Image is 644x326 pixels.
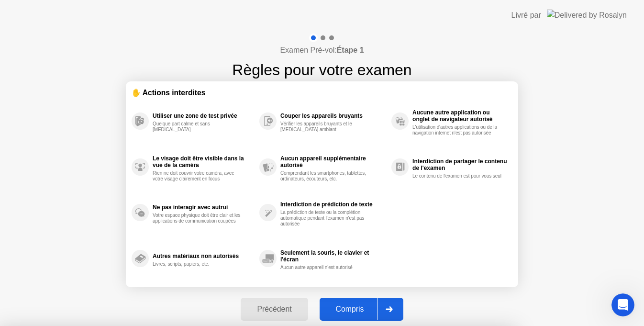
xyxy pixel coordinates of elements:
div: L'utilisation d'autres applications ou de la navigation internet n'est pas autorisée [412,124,503,136]
div: Aucun autre appareil n'est autorisé [280,265,371,270]
div: Interdiction de prédiction de texte [280,201,387,208]
div: Compris [322,305,378,314]
div: Ne pas interagir avec autrui [153,204,255,211]
div: Autres matériaux non autorisés [153,253,255,259]
h1: Messages [71,4,122,21]
span: Help [152,262,167,269]
div: Votre espace physique doit être clair et les applications de communication coupées [153,213,243,224]
button: Messages [64,238,127,276]
h2: No messages [64,129,128,140]
span: Home [22,262,42,269]
button: Help [128,238,191,276]
div: Livres, scripts, papiers, etc. [153,261,243,267]
b: Étape 1 [337,46,364,54]
div: ✋ Actions interdites [132,87,512,98]
img: Delivered by Rosalyn [547,10,627,21]
div: Précédent [244,305,305,314]
div: Aucune autre application ou onglet de navigateur autorisé [412,109,508,123]
div: Quelque part calme et sans [MEDICAL_DATA] [153,121,243,133]
span: Messages from the team will be shown here [22,150,170,159]
div: Couper les appareils bruyants [280,112,387,119]
div: Aucun appareil supplémentaire autorisé [280,155,387,169]
div: Livré par [511,10,541,21]
button: Send us a message [44,209,147,228]
div: Le contenu de l'examen est pour vous seul [412,173,503,179]
div: La prédiction de texte ou la complétion automatique pendant l'examen n'est pas autorisée [280,210,371,227]
div: Vérifier les appareils bruyants et le [MEDICAL_DATA] ambiant [280,121,371,133]
div: Rien ne doit couvrir votre caméra, avec votre visage clairement en focus [153,170,243,182]
h4: Examen Pré-vol: [280,45,364,56]
div: Seulement la souris, le clavier et l'écran [280,249,387,263]
h1: Règles pour votre examen [232,58,411,81]
div: Le visage doit être visible dans la vue de la caméra [153,155,255,169]
div: Interdiction de partager le contenu de l'examen [412,158,508,171]
iframe: Intercom live chat [611,293,634,316]
div: Comprendant les smartphones, tablettes, ordinateurs, écouteurs, etc. [280,170,371,182]
div: Close [168,4,185,21]
span: Messages [77,262,114,269]
div: Utiliser une zone de test privée [153,112,255,119]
